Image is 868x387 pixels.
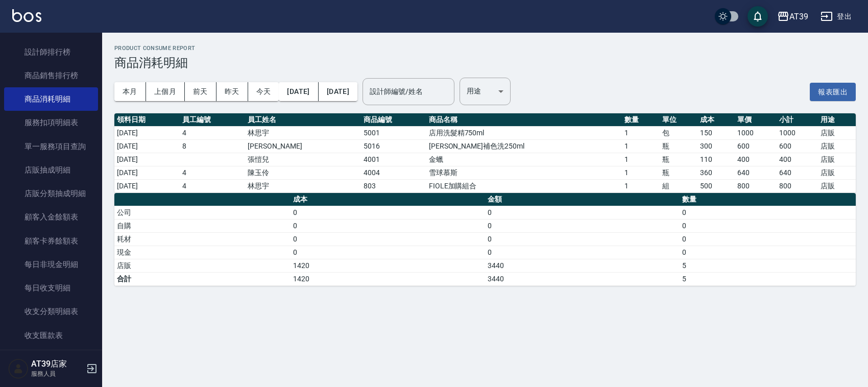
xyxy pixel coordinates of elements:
[485,206,680,219] td: 0
[245,139,360,153] td: [PERSON_NAME]
[245,113,360,127] th: 員工姓名
[4,205,98,229] a: 顧客入金餘額表
[4,347,98,371] a: 非現金明細對帳單
[4,87,98,111] a: 商品消耗明細
[816,7,856,26] button: 登出
[735,139,776,153] td: 600
[485,193,680,206] th: 金額
[361,113,426,127] th: 商品編號
[245,179,360,192] td: 林思宇
[291,206,485,219] td: 0
[361,153,426,166] td: 4001
[245,126,360,139] td: 林思宇
[735,126,776,139] td: 1000
[777,139,818,153] td: 600
[245,166,360,179] td: 陳玉伶
[680,272,856,285] td: 5
[245,153,360,166] td: 張愷兒
[777,126,818,139] td: 1000
[818,126,856,139] td: 店販
[485,259,680,272] td: 3440
[426,139,622,153] td: [PERSON_NAME]補色洗250ml
[114,232,291,246] td: 耗材
[680,206,856,219] td: 0
[660,139,697,153] td: 瓶
[660,166,697,179] td: 瓶
[773,6,812,27] button: AT39
[426,113,622,127] th: 商品名稱
[319,82,357,101] button: [DATE]
[697,126,735,139] td: 150
[810,83,856,102] button: 報表匯出
[180,113,245,127] th: 員工編號
[818,179,856,192] td: 店販
[4,135,98,158] a: 單一服務項目查詢
[622,126,660,139] td: 1
[291,219,485,232] td: 0
[622,113,660,127] th: 數量
[680,232,856,246] td: 0
[248,82,279,101] button: 今天
[180,126,245,139] td: 4
[180,139,245,153] td: 8
[4,253,98,276] a: 每日非現金明細
[735,166,776,179] td: 640
[622,179,660,192] td: 1
[697,139,735,153] td: 300
[777,113,818,127] th: 小計
[660,113,697,127] th: 單位
[31,359,83,369] h5: AT39店家
[777,179,818,192] td: 800
[114,82,146,101] button: 本月
[697,179,735,192] td: 500
[485,219,680,232] td: 0
[114,153,180,166] td: [DATE]
[4,158,98,182] a: 店販抽成明細
[426,166,622,179] td: 雪球慕斯
[426,179,622,192] td: FIOLE加購組合
[485,246,680,259] td: 0
[426,126,622,139] td: 店用洗髮精750ml
[4,300,98,323] a: 收支分類明細表
[4,111,98,134] a: 服務扣項明細表
[680,259,856,272] td: 5
[114,259,291,272] td: 店販
[622,166,660,179] td: 1
[818,166,856,179] td: 店販
[485,272,680,285] td: 3440
[735,179,776,192] td: 800
[31,369,83,378] p: 服務人員
[361,126,426,139] td: 5001
[680,246,856,259] td: 0
[114,113,856,193] table: a dense table
[361,139,426,153] td: 5016
[777,153,818,166] td: 400
[4,40,98,64] a: 設計師排行榜
[114,193,856,286] table: a dense table
[291,272,485,285] td: 1420
[818,113,856,127] th: 用途
[216,82,248,101] button: 昨天
[680,219,856,232] td: 0
[680,193,856,206] th: 數量
[622,153,660,166] td: 1
[146,82,185,101] button: 上個月
[748,6,768,27] button: save
[4,276,98,300] a: 每日收支明細
[4,64,98,87] a: 商品銷售排行榜
[818,153,856,166] td: 店販
[697,153,735,166] td: 110
[777,166,818,179] td: 640
[180,166,245,179] td: 4
[114,56,856,70] h3: 商品消耗明細
[697,113,735,127] th: 成本
[660,126,697,139] td: 包
[818,139,856,153] td: 店販
[735,113,776,127] th: 單價
[789,10,808,23] div: AT39
[697,166,735,179] td: 360
[114,179,180,192] td: [DATE]
[114,272,291,285] td: 合計
[291,193,485,206] th: 成本
[291,259,485,272] td: 1420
